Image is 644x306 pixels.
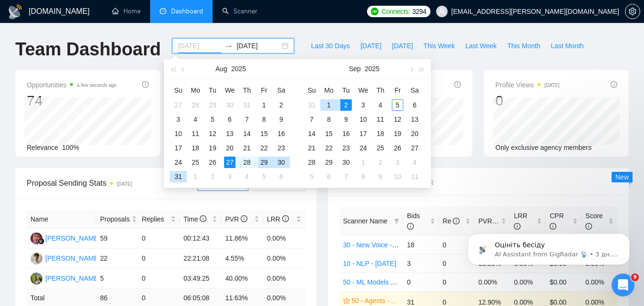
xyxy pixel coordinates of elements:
div: 12 [207,128,218,139]
span: info-circle [407,223,414,230]
p: Message from AI Assistant from GigRadar 📡, sent 3 дн. тому [41,37,164,45]
span: Score [585,212,603,230]
div: 18 [190,142,201,154]
span: 3294 [412,6,427,17]
div: 3 [392,157,403,168]
td: 2025-09-17 [355,127,372,141]
button: 2025 [231,59,246,78]
td: 0 [138,249,180,269]
th: Su [170,83,187,98]
div: 31 [306,99,317,111]
td: 3 [403,254,439,273]
div: 8 [258,114,270,125]
a: MK[PERSON_NAME] [31,274,100,282]
div: 30 [340,157,352,168]
td: 2025-08-21 [238,141,256,155]
span: Replies [142,214,169,224]
td: 0.00% [474,273,510,291]
div: 5 [306,171,317,182]
td: 2025-08-05 [204,112,221,127]
span: 9 [631,274,639,281]
div: 11 [375,114,386,125]
th: Sa [273,83,290,98]
div: 26 [392,142,403,154]
td: 2025-08-20 [221,141,238,155]
td: 2025-09-16 [337,127,355,141]
div: 2 [340,99,352,111]
span: Connects: [381,6,410,17]
th: Proposals [96,210,138,229]
td: 2025-09-26 [389,141,406,155]
td: 5 [96,269,138,289]
div: 17 [173,142,184,154]
span: [DATE] [360,41,381,51]
div: 28 [190,99,201,111]
button: Last Month [545,38,589,53]
td: 2025-10-04 [406,155,423,169]
div: 21 [306,142,317,154]
img: OH [31,253,42,264]
td: 2025-08-15 [256,127,273,141]
th: Su [303,83,320,98]
td: 2025-10-05 [303,169,320,184]
div: 9 [276,114,287,125]
th: Th [372,83,389,98]
td: 2025-09-04 [372,98,389,112]
div: 25 [190,157,201,168]
div: 8 [323,114,335,125]
td: 2025-08-14 [238,127,256,141]
div: 24 [173,157,184,168]
div: 6 [409,99,420,111]
div: 5 [392,99,403,111]
div: 0 [495,92,559,110]
td: 2025-09-06 [273,169,290,184]
span: Last Month [551,41,583,51]
th: Fr [389,83,406,98]
iframe: Intercom live chat [612,274,634,296]
img: Profile image for AI Assistant from GigRadar 📡 [21,29,37,44]
div: 9 [375,171,386,182]
div: 29 [207,99,218,111]
div: 21 [241,142,253,154]
td: 2025-10-03 [389,155,406,169]
td: $0.00 [546,273,582,291]
td: 59 [96,229,138,249]
span: Opportunities [27,79,117,91]
td: 00:12:43 [180,229,222,249]
th: Sa [406,83,423,98]
td: 2025-08-25 [187,155,204,169]
td: 2025-09-29 [320,155,337,169]
div: 2 [375,157,386,168]
td: 2025-08-24 [170,155,187,169]
td: 2025-08-13 [221,127,238,141]
input: Start date [178,41,221,51]
th: Name [27,210,96,229]
div: 14 [241,128,253,139]
div: 14 [306,128,317,139]
td: 18 [403,235,439,254]
td: 2025-10-10 [389,169,406,184]
td: 2025-10-06 [320,169,337,184]
div: 30 [276,157,287,168]
button: This Week [418,38,460,53]
td: 03:49:25 [180,269,222,289]
div: 7 [306,114,317,125]
td: 2025-09-24 [355,141,372,155]
div: 7 [340,171,352,182]
td: 2025-09-19 [389,127,406,141]
div: [PERSON_NAME] [45,233,100,243]
td: 2025-09-27 [406,141,423,155]
span: to [225,42,233,50]
span: info-circle [200,215,206,222]
a: 30 - New Voice - [DATE] [343,241,415,249]
div: 4 [241,171,253,182]
button: setting [625,4,640,19]
td: 2025-09-21 [303,141,320,155]
a: SM[PERSON_NAME] [31,234,100,242]
span: Only exclusive agency members [495,144,592,151]
span: filter [394,218,399,224]
div: 17 [358,128,369,139]
td: 0.00% [263,229,305,249]
div: 2 [276,99,287,111]
span: [DATE] [392,41,413,51]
